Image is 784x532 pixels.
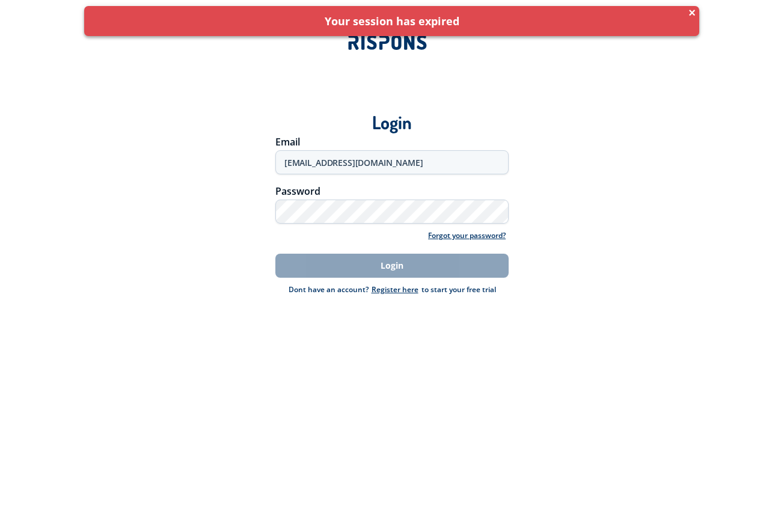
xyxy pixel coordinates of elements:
[425,230,509,242] a: Forgot your password?
[275,137,509,147] div: Email
[688,8,697,17] span: ×
[93,15,690,27] div: Your session has expired
[275,186,509,196] div: Password
[275,150,509,174] input: Enter your email
[369,284,496,296] div: to start your free trial
[369,284,421,295] a: Register here
[289,284,369,296] div: Dont have an account?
